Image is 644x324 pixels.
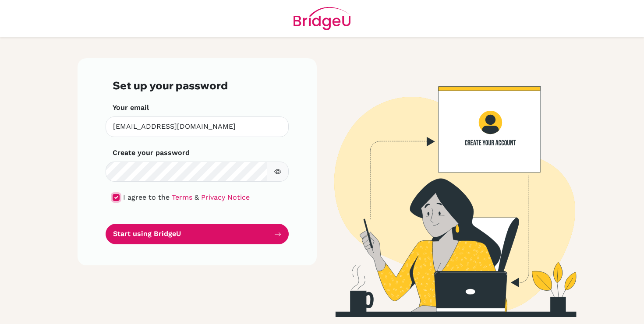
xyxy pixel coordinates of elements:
[195,193,199,201] span: &
[113,148,190,158] label: Create your password
[172,193,192,201] a: Terms
[123,193,170,201] span: I agree to the
[113,79,282,92] h3: Set up your password
[106,116,289,137] input: Insert your email*
[201,193,250,201] a: Privacy Notice
[113,102,149,113] label: Your email
[106,224,289,244] button: Start using BridgeU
